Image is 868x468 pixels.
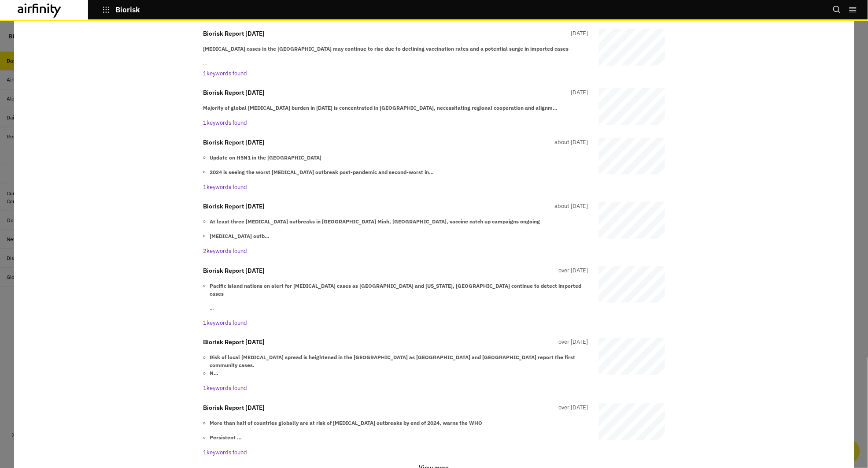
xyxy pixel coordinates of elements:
[210,420,483,427] strong: More than half of countries globally are at risk of [MEDICAL_DATA] outbreaks by end of 2024, warn...
[203,45,569,52] strong: [MEDICAL_DATA] cases in the [GEOGRAPHIC_DATA] may continue to rise due to declining vaccination r...
[203,183,588,192] p: 1 keywords found
[203,29,265,38] p: Biorisk Report [DATE]
[203,404,265,413] p: Biorisk Report [DATE]
[102,2,140,17] button: Biorisk
[203,119,588,127] p: 1 keywords found
[203,138,265,147] p: Biorisk Report [DATE]
[210,282,588,312] li: …
[555,338,588,347] p: over [DATE]
[568,88,588,97] p: [DATE]
[203,338,265,347] p: Biorisk Report [DATE]
[203,266,265,275] p: Biorisk Report [DATE]
[210,233,270,239] strong: [MEDICAL_DATA] outb…
[203,319,588,328] p: 1 keywords found
[210,435,242,441] strong: Persistent …
[210,370,219,377] strong: N…
[203,449,588,457] p: 1 keywords found
[210,154,322,161] strong: Update on H5N1 in the [GEOGRAPHIC_DATA]
[551,202,588,211] p: about [DATE]
[115,6,140,14] p: Biorisk
[555,404,588,413] p: over [DATE]
[210,218,540,225] strong: At least three [MEDICAL_DATA] outbreaks in [GEOGRAPHIC_DATA] Minh, [GEOGRAPHIC_DATA], vaccine cat...
[203,69,588,78] p: 1 keywords found
[203,384,588,393] p: 1 keywords found
[203,202,265,211] p: Biorisk Report [DATE]
[210,169,434,175] strong: 2024 is seeing the worst [MEDICAL_DATA] outbreak post-pandemic and second-worst in…
[555,266,588,275] p: over [DATE]
[551,138,588,147] p: about [DATE]
[203,45,588,67] div: …
[210,282,582,297] strong: Pacific island nations on alert for [MEDICAL_DATA] cases as [GEOGRAPHIC_DATA] and [US_STATE], [GE...
[833,2,842,17] button: Search
[568,29,588,38] p: [DATE]
[203,247,588,256] p: 2 keywords found
[210,354,576,369] strong: Risk of local [MEDICAL_DATA] spread is heightened in the [GEOGRAPHIC_DATA] as [GEOGRAPHIC_DATA] a...
[203,104,558,111] strong: Majority of global [MEDICAL_DATA] burden in [DATE] is concentrated in [GEOGRAPHIC_DATA], necessit...
[203,88,265,97] p: Biorisk Report [DATE]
